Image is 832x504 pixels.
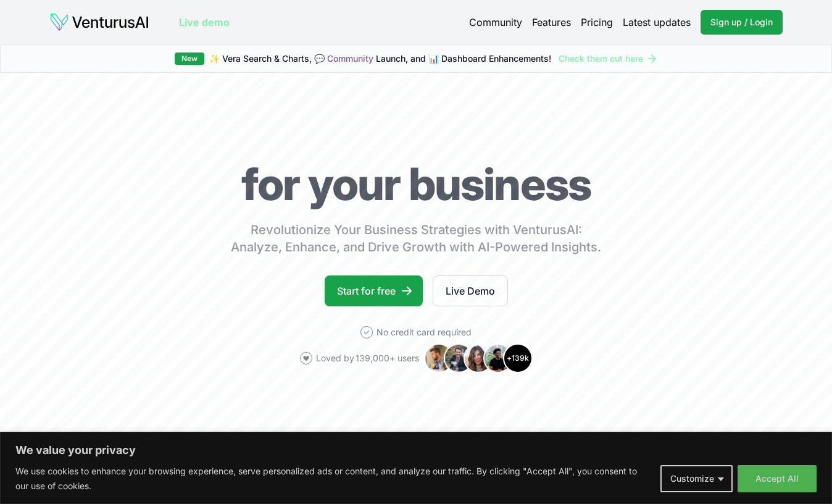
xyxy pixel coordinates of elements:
p: We use cookies to enhance your browsing experience, serve personalized ads or content, and analyz... [15,464,651,493]
a: Sign up / Login [701,10,783,35]
a: Live demo [179,15,230,30]
a: Pricing [581,15,613,30]
a: Start for free [325,275,423,306]
span: ✨ Vera Search & Charts, 💬 Launch, and 📊 Dashboard Enhancements! [209,52,551,65]
img: Avatar 3 [464,343,493,373]
div: New [175,52,204,65]
a: Latest updates [623,15,691,30]
p: We value your privacy [15,443,817,458]
img: Avatar 4 [483,343,513,373]
img: logo [49,12,149,32]
button: Accept All [738,465,817,492]
span: Sign up / Login [710,16,773,28]
a: Check them out here [559,52,658,65]
a: Live Demo [433,275,508,306]
button: Customize [660,465,733,492]
img: Avatar 1 [424,343,454,373]
a: Features [532,15,571,30]
img: Avatar 2 [444,343,473,373]
a: Community [327,53,373,64]
a: Community [469,15,522,30]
